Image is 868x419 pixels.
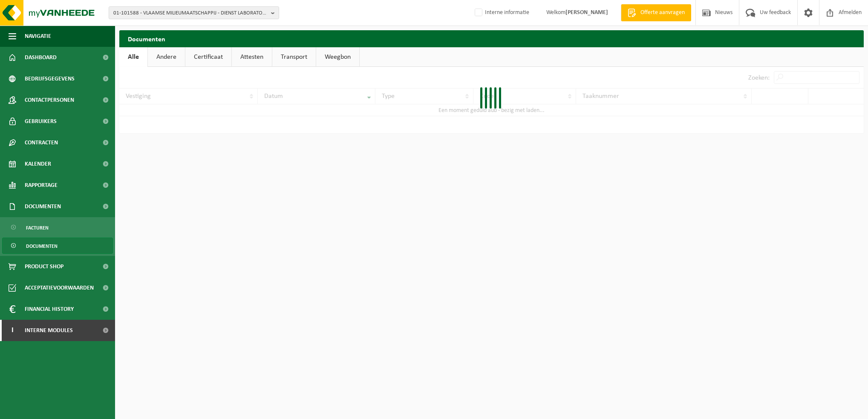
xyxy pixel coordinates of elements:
[26,220,49,236] span: Facturen
[119,30,864,47] h2: Documenten
[316,47,359,67] a: Weegbon
[25,111,57,132] span: Gebruikers
[25,26,51,47] span: Navigatie
[473,6,529,19] label: Interne informatie
[621,4,691,21] a: Offerte aanvragen
[9,320,16,341] span: I
[25,277,94,298] span: Acceptatievoorwaarden
[25,89,74,111] span: Contactpersonen
[113,7,268,20] span: 01-101588 - VLAAMSE MILIEUMAATSCHAPPIJ - DIENST LABORATORIUM - SINT-DENIJS-WESTREM
[232,47,272,67] a: Attesten
[109,6,279,19] button: 01-101588 - VLAAMSE MILIEUMAATSCHAPPIJ - DIENST LABORATORIUM - SINT-DENIJS-WESTREM
[185,47,231,67] a: Certificaat
[25,47,57,68] span: Dashboard
[25,68,75,89] span: Bedrijfsgegevens
[25,175,58,196] span: Rapportage
[119,47,147,67] a: Alle
[272,47,316,67] a: Transport
[2,219,113,235] a: Facturen
[148,47,185,67] a: Andere
[25,298,74,320] span: Financial History
[25,153,51,175] span: Kalender
[565,9,608,16] strong: [PERSON_NAME]
[2,238,113,254] a: Documenten
[25,196,61,217] span: Documenten
[25,320,73,341] span: Interne modules
[25,256,63,277] span: Product Shop
[638,9,687,17] span: Offerte aanvragen
[26,238,58,254] span: Documenten
[25,132,58,153] span: Contracten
